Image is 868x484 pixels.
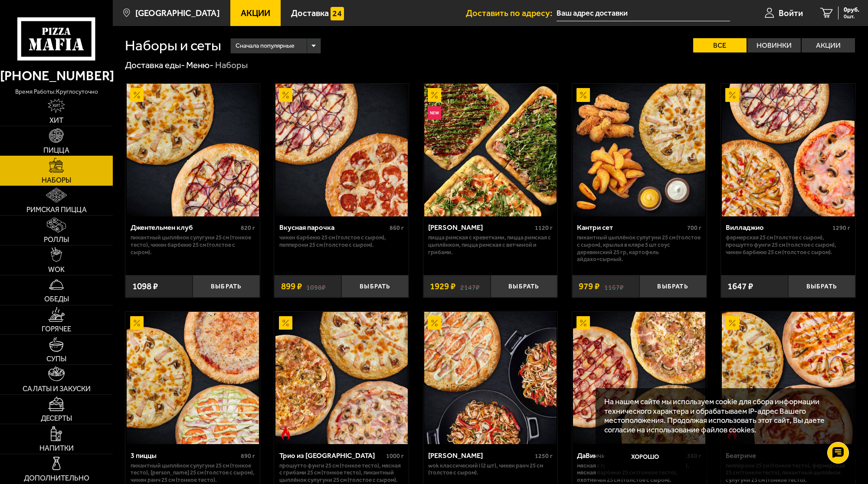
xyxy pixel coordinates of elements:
p: Пикантный цыплёнок сулугуни 25 см (тонкое тесто), [PERSON_NAME] 25 см (толстое с сыром), Чикен Ра... [131,462,255,484]
img: 3 пиццы [127,312,259,444]
a: АкционныйКантри сет [572,84,707,216]
span: Доставить по адресу: [466,9,557,17]
a: АкционныйОстрое блюдоТрио из Рио [274,312,409,444]
span: Напитки [39,445,74,452]
span: 860 г [390,224,404,232]
p: На нашем сайте мы используем cookie для сбора информации технического характера и обрабатываем IP... [604,397,842,435]
img: Вилладжио [722,84,854,216]
img: Мама Миа [424,84,557,216]
input: Ваш адрес доставки [557,5,730,21]
span: WOK [48,266,65,273]
span: Обеды [44,295,69,303]
img: Акционный [279,88,292,101]
div: [PERSON_NAME] [428,451,533,460]
img: Акционный [576,88,590,101]
span: 899 ₽ [281,282,302,291]
span: 890 г [241,452,255,460]
s: 2147 ₽ [460,282,480,291]
span: 0 шт. [844,14,859,20]
a: Меню- [186,60,213,70]
span: 1120 г [535,224,553,232]
img: Джентельмен клуб [127,84,259,216]
div: Вкусная парочка [279,223,387,232]
img: 15daf4d41897b9f0e9f617042186c801.svg [331,7,344,20]
span: Войти [779,9,803,17]
img: Новинка [428,106,441,120]
span: Сначала популярные [236,37,295,55]
label: Новинки [747,38,801,52]
img: Беатриче [722,312,854,444]
s: 1098 ₽ [306,282,326,291]
span: Горячее [42,325,71,333]
a: АкционныйНовинкаМама Миа [423,84,558,216]
span: 0 руб. [844,7,859,13]
button: Выбрать [491,275,558,297]
div: Кантри сет [577,223,685,232]
img: Вкусная парочка [275,84,408,216]
img: Трио из Рио [275,312,408,444]
img: Акционный [130,316,144,330]
span: 1098 ₽ [132,282,158,291]
button: Хорошо [604,444,686,471]
a: АкционныйВкусная парочка [274,84,409,216]
div: Наборы [215,59,248,71]
img: Акционный [428,316,441,330]
span: Десерты [41,415,72,422]
span: [GEOGRAPHIC_DATA] [135,9,220,17]
span: Наборы [42,177,71,184]
span: 820 г [241,224,255,232]
span: Дополнительно [24,474,89,482]
img: Акционный [725,88,739,101]
a: АкционныйОстрое блюдоБеатриче [721,312,855,444]
h1: Наборы и сеты [125,38,221,52]
div: Вилладжио [726,223,830,232]
span: Хит [49,117,63,124]
p: Пикантный цыплёнок сулугуни 25 см (толстое с сыром), крылья в кляре 5 шт соус деревенский 25 гр, ... [577,234,701,263]
div: 3 пиццы [131,451,239,460]
a: Доставка еды- [125,60,185,70]
p: Wok классический L (2 шт), Чикен Ранч 25 см (толстое с сыром). [428,462,553,476]
span: 1647 ₽ [727,282,753,291]
label: Акции [802,38,855,52]
a: АкционныйДжентельмен клуб [125,84,260,216]
span: Доставка [291,9,329,17]
img: Акционный [725,316,739,330]
span: Супы [46,355,66,363]
div: Трио из [GEOGRAPHIC_DATA] [279,451,384,460]
p: Прошутто Фунги 25 см (тонкое тесто), Мясная с грибами 25 см (тонкое тесто), Пикантный цыплёнок су... [279,462,404,484]
span: 979 ₽ [579,282,599,291]
a: Акционный3 пиццы [125,312,260,444]
a: АкционныйВилла Капри [423,312,558,444]
p: Фермерская 25 см (толстое с сыром), Прошутто Фунги 25 см (толстое с сыром), Чикен Барбекю 25 см (... [726,234,850,255]
img: Острое блюдо [279,426,292,439]
span: 1290 г [832,224,850,232]
img: Акционный [428,88,441,101]
img: Кантри сет [573,84,705,216]
button: Выбрать [193,275,260,297]
img: Акционный [279,316,292,330]
span: Пицца [43,147,69,154]
p: Пицца Римская с креветками, Пицца Римская с цыплёнком, Пицца Римская с ветчиной и грибами. [428,234,553,255]
p: Чикен Барбекю 25 см (толстое с сыром), Пепперони 25 см (толстое с сыром). [279,234,404,248]
button: Выбрать [341,275,409,297]
img: Вилла Капри [424,312,557,444]
div: [PERSON_NAME] [428,223,533,232]
span: 700 г [687,224,701,232]
div: Джентельмен клуб [131,223,239,232]
label: Все [693,38,747,52]
a: АкционныйВилладжио [721,84,855,216]
span: Римская пицца [26,206,87,213]
img: Акционный [130,88,144,101]
s: 1167 ₽ [604,282,624,291]
span: Роллы [44,236,69,243]
span: Салаты и закуски [23,385,91,392]
div: ДаВинчи сет [577,451,681,460]
span: 1929 ₽ [430,282,455,291]
img: Акционный [576,316,590,330]
img: ДаВинчи сет [573,312,705,444]
button: Выбрать [788,275,855,297]
p: Пикантный цыплёнок сулугуни 25 см (тонкое тесто), Чикен Барбекю 25 см (толстое с сыром). [131,234,255,255]
p: Мясная с грибами 25 см (толстое с сыром), Мясная Барбекю 25 см (тонкое тесто), Охотничья 25 см (т... [577,462,701,484]
span: 1250 г [535,452,553,460]
span: Акции [241,9,270,17]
